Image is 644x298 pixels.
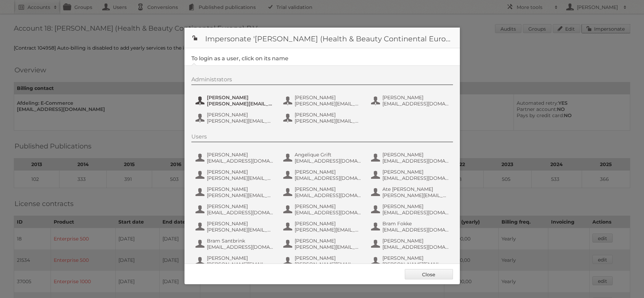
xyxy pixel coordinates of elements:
[207,158,274,164] span: [EMAIL_ADDRESS][DOMAIN_NAME]
[405,269,453,279] a: Close
[382,192,449,198] span: [PERSON_NAME][EMAIL_ADDRESS][DOMAIN_NAME]
[295,227,361,233] span: [PERSON_NAME][EMAIL_ADDRESS][DOMAIN_NAME]
[382,209,449,216] span: [EMAIL_ADDRESS][DOMAIN_NAME]
[207,238,274,244] span: Bram Santbrink
[207,94,274,101] span: [PERSON_NAME]
[207,192,274,198] span: [PERSON_NAME][EMAIL_ADDRESS][DOMAIN_NAME]
[207,101,274,107] span: [PERSON_NAME][EMAIL_ADDRESS][DOMAIN_NAME]
[382,101,449,107] span: [EMAIL_ADDRESS][DOMAIN_NAME]
[184,28,460,48] h1: Impersonate '[PERSON_NAME] (Health & Beauty Continental Europe) B.V.'
[295,152,361,158] span: Angelique Grift
[370,168,451,182] button: [PERSON_NAME] [EMAIL_ADDRESS][DOMAIN_NAME]
[195,220,276,234] button: [PERSON_NAME] [PERSON_NAME][EMAIL_ADDRESS][DOMAIN_NAME]
[283,151,363,165] button: Angelique Grift [EMAIL_ADDRESS][DOMAIN_NAME]
[370,237,451,251] button: [PERSON_NAME] [EMAIL_ADDRESS][DOMAIN_NAME]
[295,192,361,198] span: [EMAIL_ADDRESS][DOMAIN_NAME]
[195,254,276,268] button: [PERSON_NAME] [PERSON_NAME][EMAIL_ADDRESS][DOMAIN_NAME]
[382,244,449,250] span: [EMAIL_ADDRESS][DOMAIN_NAME]
[370,185,451,199] button: Ate [PERSON_NAME] [PERSON_NAME][EMAIL_ADDRESS][DOMAIN_NAME]
[382,227,449,233] span: [EMAIL_ADDRESS][DOMAIN_NAME]
[283,203,363,216] button: [PERSON_NAME] [EMAIL_ADDRESS][DOMAIN_NAME]
[370,203,451,216] button: [PERSON_NAME] [EMAIL_ADDRESS][DOMAIN_NAME]
[295,220,361,227] span: [PERSON_NAME]
[295,203,361,209] span: [PERSON_NAME]
[382,255,449,261] span: [PERSON_NAME]
[195,168,276,182] button: [PERSON_NAME] [PERSON_NAME][EMAIL_ADDRESS][DOMAIN_NAME]
[191,76,453,85] div: Administrators
[295,244,361,250] span: [PERSON_NAME][EMAIL_ADDRESS][DOMAIN_NAME]
[370,254,451,268] button: [PERSON_NAME] [PERSON_NAME][EMAIL_ADDRESS][DOMAIN_NAME]
[191,55,288,62] legend: To login as a user, click on its name
[283,94,363,107] button: [PERSON_NAME] [PERSON_NAME][EMAIL_ADDRESS][DOMAIN_NAME]
[207,209,274,216] span: [EMAIL_ADDRESS][DOMAIN_NAME]
[207,227,274,233] span: [PERSON_NAME][EMAIL_ADDRESS][DOMAIN_NAME]
[207,112,274,118] span: [PERSON_NAME]
[283,237,363,251] button: [PERSON_NAME] [PERSON_NAME][EMAIL_ADDRESS][DOMAIN_NAME]
[207,203,274,209] span: [PERSON_NAME]
[382,220,449,227] span: Bram Fokke
[382,261,449,267] span: [PERSON_NAME][EMAIL_ADDRESS][DOMAIN_NAME]
[207,186,274,192] span: [PERSON_NAME]
[295,186,361,192] span: [PERSON_NAME]
[382,152,449,158] span: [PERSON_NAME]
[295,238,361,244] span: [PERSON_NAME]
[195,94,276,107] button: [PERSON_NAME] [PERSON_NAME][EMAIL_ADDRESS][DOMAIN_NAME]
[207,220,274,227] span: [PERSON_NAME]
[370,94,451,107] button: [PERSON_NAME] [EMAIL_ADDRESS][DOMAIN_NAME]
[195,151,276,165] button: [PERSON_NAME] [EMAIL_ADDRESS][DOMAIN_NAME]
[283,168,363,182] button: [PERSON_NAME] [EMAIL_ADDRESS][DOMAIN_NAME]
[195,203,276,216] button: [PERSON_NAME] [EMAIL_ADDRESS][DOMAIN_NAME]
[295,209,361,216] span: [EMAIL_ADDRESS][DOMAIN_NAME]
[382,158,449,164] span: [EMAIL_ADDRESS][DOMAIN_NAME]
[370,220,451,234] button: Bram Fokke [EMAIL_ADDRESS][DOMAIN_NAME]
[295,112,361,118] span: [PERSON_NAME]
[207,169,274,175] span: [PERSON_NAME]
[191,133,453,142] div: Users
[207,244,274,250] span: [EMAIL_ADDRESS][DOMAIN_NAME]
[207,261,274,267] span: [PERSON_NAME][EMAIL_ADDRESS][DOMAIN_NAME]
[382,186,449,192] span: Ate [PERSON_NAME]
[382,203,449,209] span: [PERSON_NAME]
[370,151,451,165] button: [PERSON_NAME] [EMAIL_ADDRESS][DOMAIN_NAME]
[207,175,274,181] span: [PERSON_NAME][EMAIL_ADDRESS][DOMAIN_NAME]
[295,255,361,261] span: [PERSON_NAME]
[283,220,363,234] button: [PERSON_NAME] [PERSON_NAME][EMAIL_ADDRESS][DOMAIN_NAME]
[382,238,449,244] span: [PERSON_NAME]
[295,261,361,267] span: [PERSON_NAME][EMAIL_ADDRESS][DOMAIN_NAME]
[207,255,274,261] span: [PERSON_NAME]
[295,169,361,175] span: [PERSON_NAME]
[382,169,449,175] span: [PERSON_NAME]
[295,175,361,181] span: [EMAIL_ADDRESS][DOMAIN_NAME]
[195,237,276,251] button: Bram Santbrink [EMAIL_ADDRESS][DOMAIN_NAME]
[382,175,449,181] span: [EMAIL_ADDRESS][DOMAIN_NAME]
[195,111,276,125] button: [PERSON_NAME] [PERSON_NAME][EMAIL_ADDRESS][DOMAIN_NAME]
[295,158,361,164] span: [EMAIL_ADDRESS][DOMAIN_NAME]
[195,185,276,199] button: [PERSON_NAME] [PERSON_NAME][EMAIL_ADDRESS][DOMAIN_NAME]
[283,254,363,268] button: [PERSON_NAME] [PERSON_NAME][EMAIL_ADDRESS][DOMAIN_NAME]
[295,94,361,101] span: [PERSON_NAME]
[283,185,363,199] button: [PERSON_NAME] [EMAIL_ADDRESS][DOMAIN_NAME]
[382,94,449,101] span: [PERSON_NAME]
[207,118,274,124] span: [PERSON_NAME][EMAIL_ADDRESS][DOMAIN_NAME]
[295,101,361,107] span: [PERSON_NAME][EMAIL_ADDRESS][DOMAIN_NAME]
[295,118,361,124] span: [PERSON_NAME][EMAIL_ADDRESS][DOMAIN_NAME]
[283,111,363,125] button: [PERSON_NAME] [PERSON_NAME][EMAIL_ADDRESS][DOMAIN_NAME]
[207,152,274,158] span: [PERSON_NAME]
